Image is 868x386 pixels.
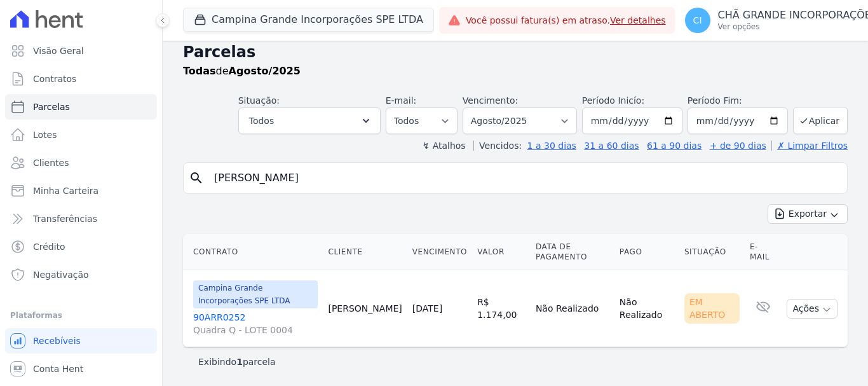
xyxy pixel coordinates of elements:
th: Situação [679,234,745,270]
p: de [183,64,301,79]
span: Você possui fatura(s) em atraso. [466,14,666,27]
label: E-mail: [386,95,417,106]
span: Lotes [33,128,57,141]
button: Campina Grande Incorporações SPE LTDA [183,8,434,32]
button: Ações [787,299,837,319]
label: Vencidos: [473,141,522,151]
th: Pago [614,234,679,270]
span: Crédito [33,240,65,253]
th: Contrato [183,234,323,270]
th: E-mail [745,234,782,270]
span: Quadra Q - LOTE 0004 [193,324,318,336]
span: CI [693,16,702,25]
label: Período Fim: [688,94,788,107]
a: Minha Carteira [5,178,157,203]
button: Todos [238,107,381,134]
span: Minha Carteira [33,184,98,197]
a: Contratos [5,66,157,92]
a: 61 a 90 dias [647,141,702,151]
span: Todos [249,113,274,128]
span: Contratos [33,72,76,85]
strong: Agosto/2025 [229,65,301,77]
a: Visão Geral [5,38,157,64]
a: Transferências [5,206,157,231]
label: Vencimento: [463,95,518,106]
span: Conta Hent [33,362,83,375]
td: Não Realizado [614,270,679,347]
a: ✗ Limpar Filtros [771,141,848,151]
p: Exibindo parcela [198,355,276,368]
a: 90ARR0252Quadra Q - LOTE 0004 [193,311,318,336]
th: Vencimento [407,234,472,270]
span: Negativação [33,268,89,281]
button: Aplicar [793,107,848,134]
a: Negativação [5,262,157,287]
a: Clientes [5,150,157,176]
a: 1 a 30 dias [527,141,576,151]
div: Plataformas [10,308,152,323]
td: [PERSON_NAME] [323,270,407,347]
td: Não Realizado [531,270,614,347]
i: search [189,170,204,186]
button: Exportar [768,204,848,224]
a: Crédito [5,234,157,259]
span: Transferências [33,212,97,225]
th: Cliente [323,234,407,270]
th: Data de Pagamento [531,234,614,270]
th: Valor [472,234,531,270]
span: Recebíveis [33,334,81,347]
label: Situação: [238,95,280,106]
a: + de 90 dias [710,141,766,151]
a: [DATE] [412,303,442,314]
a: Recebíveis [5,328,157,354]
a: Parcelas [5,94,157,120]
a: Ver detalhes [610,15,666,25]
b: 1 [236,357,243,367]
a: Lotes [5,122,157,148]
input: Buscar por nome do lote ou do cliente [207,165,842,191]
h2: Parcelas [183,41,848,64]
a: 31 a 60 dias [584,141,639,151]
label: ↯ Atalhos [422,141,465,151]
td: R$ 1.174,00 [472,270,531,347]
label: Período Inicío: [582,95,644,106]
span: Parcelas [33,100,70,113]
span: Visão Geral [33,45,84,57]
span: Clientes [33,156,69,169]
span: Campina Grande Incorporações SPE LTDA [193,280,318,308]
a: Conta Hent [5,356,157,382]
strong: Todas [183,65,216,77]
div: Em Aberto [684,293,740,324]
